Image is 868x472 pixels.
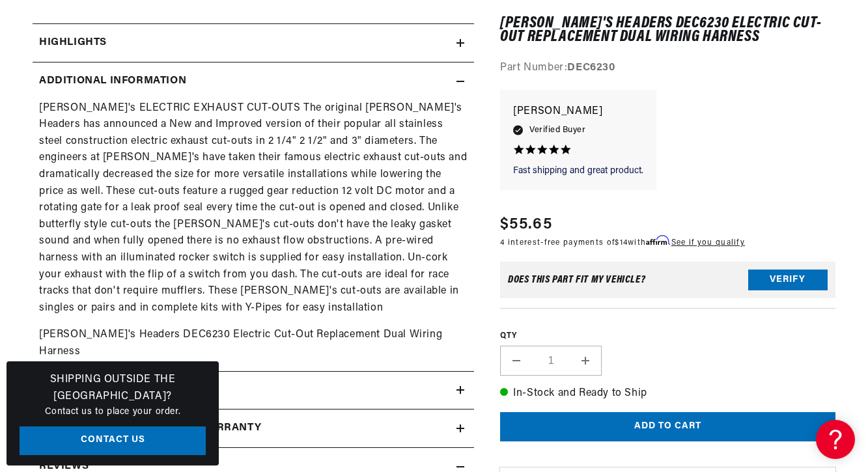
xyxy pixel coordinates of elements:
[671,239,745,247] a: See if you qualify - Learn more about Affirm Financing (opens in modal)
[500,60,835,77] div: Part Number:
[500,413,835,442] button: Add to cart
[513,165,643,178] p: Fast shipping and great product.
[567,62,615,73] strong: DEC6230
[748,270,828,290] button: Verify
[39,327,468,360] p: [PERSON_NAME]'s Headers DEC6230 Electric Cut-Out Replacement Dual Wiring Harness
[20,426,206,456] a: Contact Us
[615,239,628,247] span: $14
[33,372,474,410] summary: Shipping & Delivery
[500,331,835,342] label: QTY
[33,24,474,62] summary: Highlights
[500,385,835,402] p: In-Stock and Ready to Ship
[500,236,745,249] p: 4 interest-free payments of with .
[39,73,186,90] h2: Additional Information
[529,123,585,137] span: Verified Buyer
[39,100,468,317] p: [PERSON_NAME]'s ELECTRIC EXHAUST CUT-OUTS The original [PERSON_NAME]'s Headers has announced a Ne...
[20,372,206,405] h3: Shipping Outside the [GEOGRAPHIC_DATA]?
[500,213,552,236] span: $55.65
[500,18,835,44] h1: [PERSON_NAME]'s Headers DEC6230 Electric Cut-Out Replacement Dual Wiring Harness
[513,103,643,121] p: [PERSON_NAME]
[20,405,206,419] p: Contact us to place your order.
[33,410,474,447] summary: Returns, Replacements & Warranty
[33,62,474,100] summary: Additional Information
[39,35,107,51] h2: Highlights
[646,236,669,245] span: Affirm
[508,275,645,285] div: Does This part fit My vehicle?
